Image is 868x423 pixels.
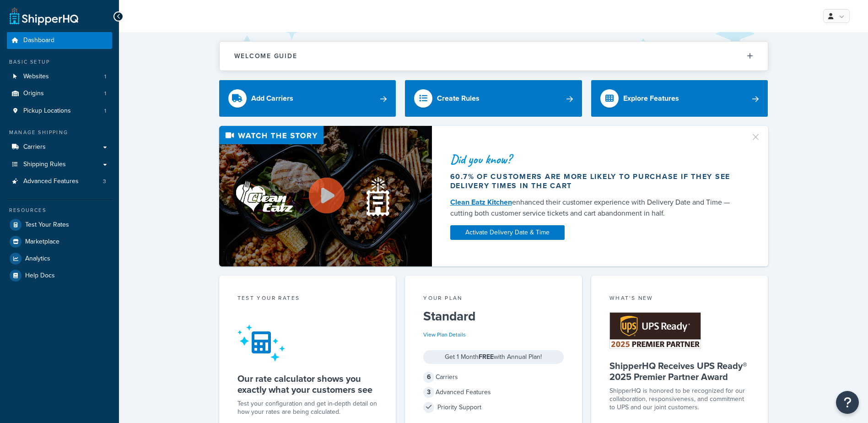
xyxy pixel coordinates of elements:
a: Marketplace [7,233,112,250]
div: Add Carriers [251,92,293,105]
span: Shipping Rules [23,161,66,168]
div: 60.7% of customers are more likely to purchase if they see delivery times in the cart [450,172,739,190]
button: Welcome Guide [220,42,768,70]
div: Test your rates [237,294,378,304]
a: Shipping Rules [7,156,112,173]
span: Help Docs [25,272,55,280]
li: Pickup Locations [7,103,112,119]
div: Create Rules [437,92,480,105]
div: Did you know? [450,153,739,166]
a: Advanced Features3 [7,173,112,190]
li: Origins [7,85,112,102]
a: Clean Eatz Kitchen [450,197,512,207]
span: Origins [23,90,44,98]
span: Dashboard [23,37,54,44]
a: Origins1 [7,85,112,102]
div: Carriers [423,371,564,384]
span: 3 [423,387,434,398]
div: Manage Shipping [7,129,112,136]
div: What's New [609,294,750,304]
div: Priority Support [423,401,564,414]
h5: ShipperHQ Receives UPS Ready® 2025 Premier Partner Award [609,360,750,382]
span: Advanced Features [23,178,79,185]
div: Advanced Features [423,386,564,399]
li: Advanced Features [7,173,112,190]
span: Analytics [25,255,50,263]
a: Dashboard [7,32,112,49]
a: Explore Features [591,80,768,117]
a: Analytics [7,250,112,267]
p: ShipperHQ is honored to be recognized for our collaboration, responsiveness, and commitment to UP... [609,387,750,412]
span: Carriers [23,143,46,151]
a: View Plan Details [423,331,466,339]
span: 1 [104,107,106,115]
span: 6 [423,372,434,383]
span: Websites [23,73,49,81]
h5: Our rate calculator shows you exactly what your customers see [237,373,378,395]
span: 1 [104,90,106,98]
a: Add Carriers [219,80,396,117]
button: Open Resource Center [836,391,859,414]
h2: Welcome Guide [234,53,297,60]
strong: FREE [479,352,494,362]
div: Test your configuration and get in-depth detail on how your rates are being calculated. [237,400,378,416]
h5: Standard [423,309,564,324]
span: 3 [103,178,106,185]
img: Video thumbnail [219,126,432,266]
a: Websites1 [7,68,112,85]
a: Test Your Rates [7,217,112,233]
a: Pickup Locations1 [7,103,112,119]
div: Your Plan [423,294,564,304]
span: Pickup Locations [23,107,71,115]
div: Basic Setup [7,58,112,66]
div: Resources [7,206,112,214]
a: Carriers [7,139,112,156]
div: enhanced their customer experience with Delivery Date and Time — cutting both customer service ti... [450,197,739,219]
a: Activate Delivery Date & Time [450,225,565,240]
a: Help Docs [7,267,112,284]
div: Explore Features [623,92,679,105]
li: Websites [7,68,112,85]
div: Get 1 Month with Annual Plan! [423,350,564,364]
span: Test Your Rates [25,221,69,229]
a: Create Rules [405,80,582,117]
span: Marketplace [25,238,59,246]
span: 1 [104,73,106,81]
